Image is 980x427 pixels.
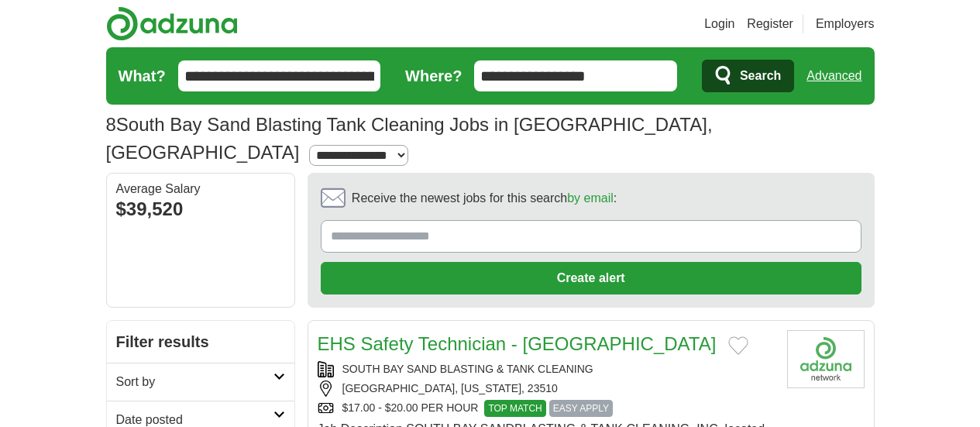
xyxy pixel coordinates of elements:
div: SOUTH BAY SAND BLASTING & TANK CLEANING [318,361,775,377]
button: Add to favorite jobs [728,336,748,355]
h2: Sort by [116,373,273,391]
a: by email [567,191,614,205]
h1: South Bay Sand Blasting Tank Cleaning Jobs in [GEOGRAPHIC_DATA], [GEOGRAPHIC_DATA] [106,114,713,163]
a: EHS Safety Technician - [GEOGRAPHIC_DATA] [318,333,717,354]
img: Adzuna logo [106,6,238,41]
div: $39,520 [116,195,285,223]
label: What? [119,64,166,88]
h2: Filter results [107,321,294,363]
button: Create alert [321,262,861,294]
a: Login [704,15,734,33]
div: $17.00 - $20.00 PER HOUR [318,400,775,417]
span: EASY APPLY [549,400,613,417]
a: Register [747,15,793,33]
span: Receive the newest jobs for this search : [352,189,617,208]
button: Search [702,60,794,92]
label: Where? [405,64,462,88]
div: Average Salary [116,183,285,195]
a: Advanced [806,60,861,91]
a: Sort by [107,363,294,401]
span: 8 [106,111,116,139]
span: Search [740,60,781,91]
span: TOP MATCH [484,400,545,417]
div: [GEOGRAPHIC_DATA], [US_STATE], 23510 [318,381,775,397]
a: Employers [816,15,875,33]
img: Company logo [787,330,865,388]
